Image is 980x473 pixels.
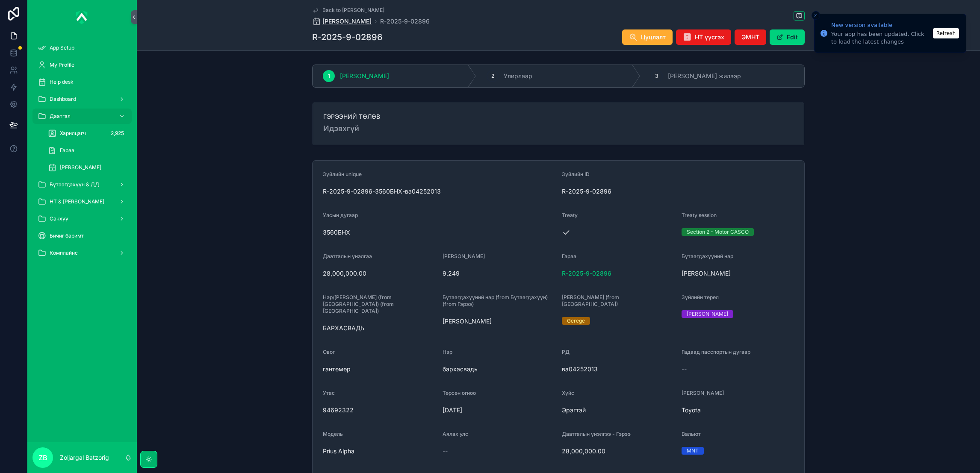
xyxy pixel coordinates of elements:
span: БАРХАСВАДЬ [323,324,436,332]
span: 2 [491,73,494,79]
button: Edit [770,29,805,45]
span: Dashboard [50,96,76,103]
span: Бүтээгдэхүүний нэр (from Бүтээгдэхүүн) (from Гэрээ) [443,294,548,307]
span: [PERSON_NAME] (from [GEOGRAPHIC_DATA]) [562,294,619,307]
span: Даатгалын үнэлгээ [323,253,372,259]
button: НТ үүсгэх [676,29,731,45]
span: Эрэгтэй [562,406,675,414]
span: 9,249 [443,269,555,278]
span: НТ & [PERSON_NAME] [50,198,104,205]
span: Харилцагч [60,130,86,137]
span: Гадаад пасспортын дугаар [682,349,750,355]
a: [PERSON_NAME] [312,17,372,26]
a: Help desk [32,74,132,90]
span: Улсын дугаар [323,212,358,218]
span: [PERSON_NAME] [60,164,101,171]
div: Your app has been updated. Click to load the latest changes [831,30,930,46]
span: [PERSON_NAME] [682,390,724,396]
span: Treaty [562,212,578,218]
span: 28,000,000.00 [323,269,436,278]
div: [PERSON_NAME] [687,310,728,318]
span: ва04252013 [562,365,675,373]
div: New version available [831,21,930,29]
a: Санхүү [32,211,132,226]
span: НТ үүсгэх [695,33,724,41]
a: Back to [PERSON_NAME] [312,7,384,14]
span: Овог [323,349,335,355]
span: App Setup [50,44,74,51]
a: Dashboard [32,91,132,107]
span: 3560БНХ [323,228,555,237]
span: Гэрээ [562,253,576,259]
div: scrollable content [27,34,137,272]
span: Санхүү [50,215,68,222]
span: ЭМНТ [741,33,759,41]
span: Treaty session [682,212,717,218]
a: Бичиг баримт [32,228,132,244]
span: Утас [323,390,335,396]
span: бархасвадь [443,365,555,373]
span: гантөмөр [323,365,436,373]
span: 1 [328,73,330,79]
span: My Profile [50,62,74,68]
h1: R-2025-9-02896 [312,31,383,43]
span: 28,000,000.00 [562,447,675,455]
span: Гэрээ [60,147,74,154]
span: Төрсөн огноо [443,390,476,396]
a: R-2025-9-02896 [380,17,430,26]
span: R-2025-9-02896-3560БНХ-ва04252013 [323,187,555,196]
div: Gerege [567,317,585,325]
span: [PERSON_NAME] [443,317,555,326]
div: Section 2 - Motor CASCO [687,228,749,236]
span: РД [562,349,570,355]
span: Даатгалын үнэлгээ - Гэрээ [562,431,631,437]
a: Гэрээ [43,143,132,158]
span: Prius Alpha [323,447,436,455]
span: Toyota [682,406,794,414]
div: 2,925 [108,128,127,138]
button: Refresh [933,28,959,38]
span: Модель [323,431,343,437]
button: ЭМНТ [735,29,766,45]
span: [PERSON_NAME] [682,269,794,278]
span: Help desk [50,79,74,85]
a: НТ & [PERSON_NAME] [32,194,132,209]
span: Идэвхгүй [323,123,794,135]
span: [PERSON_NAME] [443,253,485,259]
span: Даатгал [50,113,71,120]
span: [PERSON_NAME] жилээр [668,72,741,80]
div: MNT [687,447,699,455]
span: Back to [PERSON_NAME] [322,7,384,14]
span: Зүйлийн төрөл [682,294,719,300]
a: Даатгал [32,109,132,124]
a: My Profile [32,57,132,73]
span: 3 [655,73,658,79]
span: Зүйлийн unique [323,171,362,177]
span: Хүйс [562,390,574,396]
a: R-2025-9-02896 [562,269,611,278]
a: Харилцагч2,925 [43,126,132,141]
span: Комплайнс [50,250,78,256]
span: Улирлаар [504,72,532,80]
span: [PERSON_NAME] [322,17,372,26]
span: -- [682,365,687,373]
a: [PERSON_NAME] [43,160,132,175]
button: Close toast [812,11,820,20]
span: ГЭРЭЭНИЙ ТӨЛӨВ [323,112,794,121]
span: ZB [38,452,47,463]
span: Нэр/[PERSON_NAME] (from [GEOGRAPHIC_DATA]) (from [GEOGRAPHIC_DATA]) [323,294,394,314]
span: Бичиг баримт [50,232,84,239]
span: Аялах улс [443,431,468,437]
span: Цуцлалт [641,33,666,41]
a: Бүтээгдэхүүн & ДД [32,177,132,192]
span: -- [443,447,448,455]
span: [DATE] [443,406,555,414]
button: Цуцлалт [622,29,673,45]
span: Вальют [682,431,701,437]
a: App Setup [32,40,132,56]
a: Комплайнс [32,245,132,261]
span: Бүтээгдэхүүний нэр [682,253,733,259]
span: R-2025-9-02896 [562,187,675,196]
